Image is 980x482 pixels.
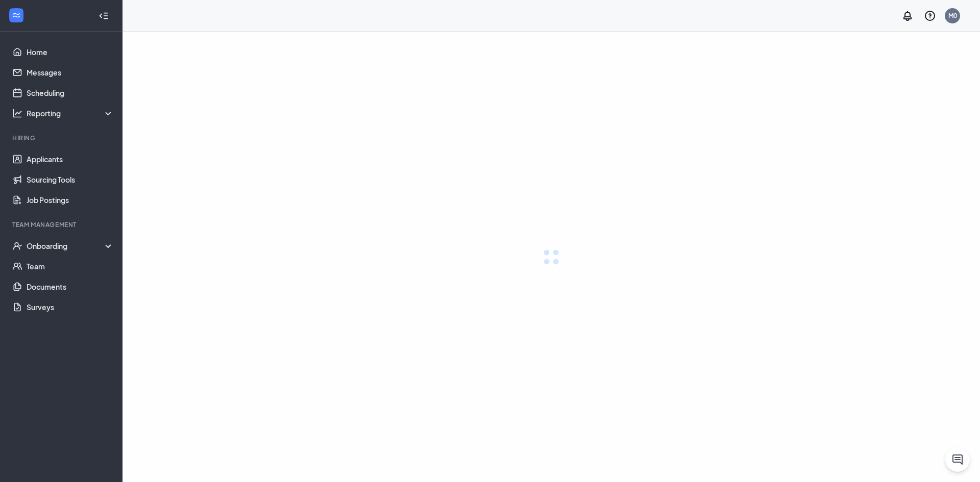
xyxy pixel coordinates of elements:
[924,10,936,22] svg: QuestionInfo
[951,453,964,466] svg: ChatActive
[27,297,114,317] a: Surveys
[948,11,957,20] div: M0
[12,220,112,229] div: Team Management
[27,108,114,118] div: Reporting
[945,447,970,472] button: ChatActive
[27,169,114,190] a: Sourcing Tools
[901,10,914,22] svg: Notifications
[27,62,114,83] a: Messages
[27,241,114,251] div: Onboarding
[12,108,22,118] svg: Analysis
[27,83,114,103] a: Scheduling
[99,11,109,21] svg: Collapse
[27,276,114,297] a: Documents
[27,42,114,62] a: Home
[27,256,114,276] a: Team
[11,10,21,20] svg: WorkstreamLogo
[12,134,112,142] div: Hiring
[27,190,114,210] a: Job Postings
[12,241,22,251] svg: UserCheck
[27,149,114,169] a: Applicants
